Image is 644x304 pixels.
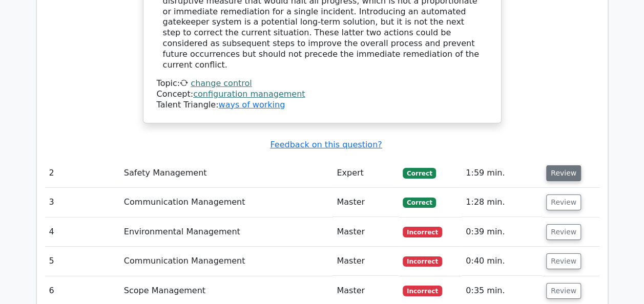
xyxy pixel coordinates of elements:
[462,159,542,188] td: 1:59 min.
[403,227,442,237] span: Incorrect
[462,188,542,217] td: 1:28 min.
[546,194,581,210] button: Review
[546,224,581,240] button: Review
[333,247,399,276] td: Master
[333,188,399,217] td: Master
[403,168,436,178] span: Correct
[333,159,399,188] td: Expert
[191,78,252,88] a: change control
[45,159,120,188] td: 2
[157,78,488,110] div: Talent Triangle:
[120,188,333,217] td: Communication Management
[403,286,442,296] span: Incorrect
[403,198,436,208] span: Correct
[270,140,382,149] a: Feedback on this question?
[45,188,120,217] td: 3
[333,218,399,247] td: Master
[120,218,333,247] td: Environmental Management
[45,218,120,247] td: 4
[45,247,120,276] td: 5
[157,89,488,100] div: Concept:
[157,78,488,89] div: Topic:
[546,165,581,181] button: Review
[120,247,333,276] td: Communication Management
[193,89,305,99] a: configuration management
[218,100,285,110] a: ways of working
[462,218,542,247] td: 0:39 min.
[546,253,581,269] button: Review
[403,256,442,267] span: Incorrect
[546,283,581,299] button: Review
[120,159,333,188] td: Safety Management
[462,247,542,276] td: 0:40 min.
